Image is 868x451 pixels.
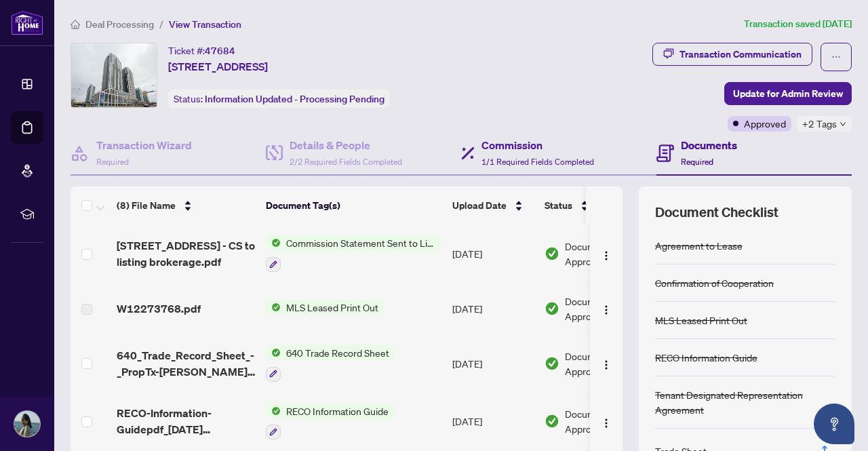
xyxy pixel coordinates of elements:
[266,300,281,315] img: Status Icon
[595,353,617,374] button: Logo
[565,349,649,378] span: Document Approved
[545,356,559,371] img: Document Status
[96,137,192,153] h4: Transaction Wizard
[655,203,778,222] span: Document Checklist
[601,250,612,261] img: Logo
[840,121,846,128] span: down
[96,157,129,167] span: Required
[266,404,394,440] button: Status IconRECO Information Guide
[447,283,539,334] td: [DATE]
[266,235,441,272] button: Status IconCommission Statement Sent to Listing Brokerage
[595,410,617,432] button: Logo
[11,10,43,35] img: logo
[266,404,281,418] img: Status Icon
[281,300,384,315] span: MLS Leased Print Out
[290,137,402,153] h4: Details & People
[447,393,539,451] td: [DATE]
[652,43,812,66] button: Transaction Communication
[281,345,395,360] span: 640 Trade Record Sheet
[744,116,786,131] span: Approved
[452,198,507,213] span: Upload Date
[266,345,281,360] img: Status Icon
[169,18,241,31] span: View Transaction
[802,116,837,132] span: +2 Tags
[266,235,281,250] img: Status Icon
[85,18,154,31] span: Deal Processing
[601,359,612,370] img: Logo
[655,275,774,290] div: Confirmation of Cooperation
[205,93,384,105] span: Information Updated - Processing Pending
[733,83,843,104] span: Update for Admin Review
[681,137,737,153] h4: Documents
[117,347,255,380] span: 640_Trade_Record_Sheet_-_PropTx-[PERSON_NAME] 1.pdf
[111,187,260,224] th: (8) File Name
[117,405,255,437] span: RECO-Information-Guidepdf_[DATE] 18_13_20.pdf
[205,45,235,57] span: 47684
[71,20,80,29] span: home
[168,90,390,108] div: Status:
[539,187,654,224] th: Status
[545,246,559,261] img: Document Status
[545,414,559,429] img: Document Status
[814,404,854,444] button: Open asap
[601,305,612,315] img: Logo
[545,301,559,316] img: Document Status
[481,157,594,167] span: 1/1 Required Fields Completed
[655,238,743,253] div: Agreement to Lease
[290,157,402,167] span: 2/2 Required Fields Completed
[679,43,802,65] div: Transaction Communication
[281,404,394,418] span: RECO Information Guide
[565,406,649,436] span: Document Approved
[117,198,176,213] span: (8) File Name
[545,198,572,213] span: Status
[655,387,835,417] div: Tenant Designated Representation Agreement
[744,16,852,32] article: Transaction saved [DATE]
[168,43,235,58] div: Ticket #:
[260,187,447,224] th: Document Tag(s)
[655,313,747,328] div: MLS Leased Print Out
[266,345,395,382] button: Status Icon640 Trade Record Sheet
[595,298,617,319] button: Logo
[71,43,157,107] img: IMG-W12273768_1.jpg
[724,82,852,105] button: Update for Admin Review
[266,300,384,315] button: Status IconMLS Leased Print Out
[117,300,201,317] span: W12273768.pdf
[168,58,268,75] span: [STREET_ADDRESS]
[565,239,649,269] span: Document Approved
[447,224,539,283] td: [DATE]
[595,243,617,264] button: Logo
[655,350,757,365] div: RECO Information Guide
[565,294,649,323] span: Document Approved
[601,418,612,429] img: Logo
[447,334,539,393] td: [DATE]
[14,411,40,437] img: Profile Icon
[447,187,539,224] th: Upload Date
[681,157,713,167] span: Required
[159,16,163,32] li: /
[831,52,841,62] span: ellipsis
[117,237,255,270] span: [STREET_ADDRESS] - CS to listing brokerage.pdf
[481,137,594,153] h4: Commission
[281,235,441,250] span: Commission Statement Sent to Listing Brokerage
